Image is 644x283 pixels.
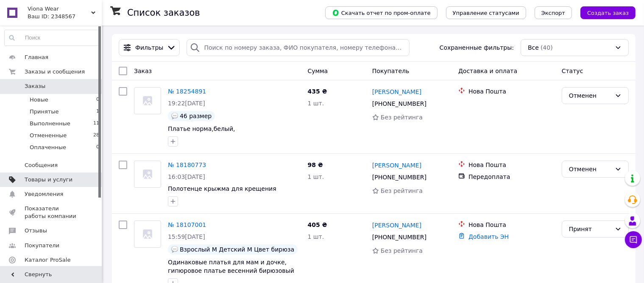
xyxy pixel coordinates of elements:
div: Отменен [569,164,611,174]
button: Создать заказ [580,6,636,19]
span: Управление статусами [453,10,519,16]
span: Товары и услуги [25,176,72,184]
span: Без рейтинга [381,247,423,254]
span: 1 шт. [308,100,324,107]
span: Показатели работы компании [25,205,78,220]
span: Viona Wear [28,5,91,13]
span: 1 шт. [308,233,324,240]
a: [PERSON_NAME] [372,161,421,170]
span: Каталог ProSale [25,256,70,264]
button: Чат с покупателем [625,231,642,248]
span: 0 [96,96,99,104]
a: Создать заказ [572,9,636,16]
span: Заказ [134,68,152,74]
span: Скачать отчет по пром-оплате [332,9,431,17]
div: [PHONE_NUMBER] [371,171,428,183]
span: Выполненные [30,120,70,127]
a: № 18180773 [168,161,206,168]
span: Фильтры [135,43,163,52]
button: Экспорт [535,6,572,19]
span: Сохраненные фильтры: [440,43,514,52]
input: Поиск по номеру заказа, ФИО покупателя, номеру телефона, Email, номеру накладной [187,39,410,56]
div: Передоплата [468,173,555,181]
span: 0 [96,144,99,151]
a: Добавить ЭН [468,233,509,240]
img: :speech_balloon: [171,246,178,253]
span: 405 ₴ [308,221,327,228]
a: Платье норма,белый, [168,125,235,132]
span: Взрослый М Детский М Цвет бирюза [180,246,294,253]
span: 435 ₴ [308,88,327,95]
span: Доставка и оплата [458,68,517,74]
span: 1 [96,108,99,116]
span: Принятые [30,108,59,116]
span: 15:59[DATE] [168,233,205,240]
a: [PERSON_NAME] [372,88,421,96]
span: 11 [93,120,99,127]
span: Статус [562,68,583,74]
div: [PHONE_NUMBER] [371,98,428,110]
button: Управление статусами [446,6,526,19]
img: :speech_balloon: [171,113,178,119]
span: 16:03[DATE] [168,173,205,180]
div: Нова Пошта [468,87,555,96]
div: Ваш ID: 2348567 [28,13,102,20]
span: Все [528,43,539,52]
a: Фото товару [134,161,161,188]
span: Экспорт [541,10,565,16]
div: Нова Пошта [468,221,555,229]
div: [PHONE_NUMBER] [371,231,428,243]
span: 46 размер [180,113,212,119]
span: Покупатель [372,68,410,74]
a: Полотенце крыжма для крещения [168,185,276,192]
a: Фото товару [134,221,161,248]
span: Заказы [25,82,45,90]
span: Оплаченные [30,144,66,151]
div: Нова Пошта [468,161,555,169]
h1: Список заказов [127,8,200,18]
a: Одинаковые платья для мам и дочке, гипюровое платье весенний бирюзовый [168,259,294,274]
span: Главная [25,54,48,61]
span: Отмененные [30,132,67,139]
a: [PERSON_NAME] [372,221,421,229]
input: Поиск [5,30,100,45]
a: № 18107001 [168,221,206,228]
span: Покупатели [25,242,59,249]
span: 19:22[DATE] [168,100,205,107]
span: Новые [30,96,48,104]
span: Без рейтинга [381,114,423,121]
span: Сумма [308,68,328,74]
span: Отзывы [25,227,47,235]
span: Создать заказ [587,10,629,16]
span: (40) [541,44,553,51]
span: Без рейтинга [381,187,423,194]
div: Отменен [569,91,611,100]
span: 28 [93,132,99,139]
span: 98 ₴ [308,161,323,168]
a: Фото товару [134,87,161,114]
span: Заказы и сообщения [25,68,85,76]
span: Сообщения [25,161,58,169]
span: 1 шт. [308,173,324,180]
button: Скачать отчет по пром-оплате [325,6,438,19]
div: Принят [569,224,611,234]
span: Уведомления [25,190,63,198]
a: № 18254891 [168,88,206,95]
